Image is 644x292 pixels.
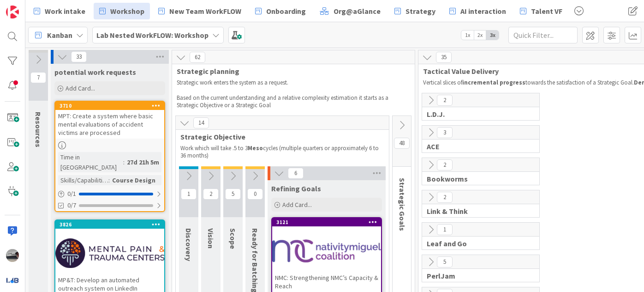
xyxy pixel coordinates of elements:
[248,144,263,152] strong: Meso
[55,110,164,139] div: MPT: Create a system where basic mental evaluations of accident victims are processed
[486,30,499,40] span: 3x
[437,127,453,138] span: 3
[55,188,164,200] div: 0/1
[203,189,219,200] span: 2
[125,157,161,167] div: 27d 21h 5m
[405,6,435,17] span: Strategy
[394,138,410,149] span: 48
[123,157,125,167] span: :
[531,6,562,17] span: Talent VF
[60,221,164,228] div: 3826
[190,52,205,63] span: 62
[54,67,136,77] span: potential work requests
[60,103,164,109] div: 3710
[437,95,453,106] span: 2
[282,201,312,209] span: Add Card...
[177,79,410,86] p: Strategic work enters the system as a request.
[276,219,381,225] div: 3121
[67,189,76,199] span: 0 / 1
[177,67,403,76] span: Strategic planning
[180,145,384,160] p: Work which will take .5 to 3 cycles (multiple quarters or approximately 6 to 36 months)
[437,159,453,170] span: 2
[398,178,407,231] span: Strategic Goals
[169,6,241,17] span: New Team WorkFLOW
[462,79,525,86] strong: incremental progress
[225,189,241,200] span: 5
[110,175,158,185] div: Course Design
[444,3,512,19] a: AI interaction
[34,112,43,147] span: Resources
[460,6,506,17] span: AI interaction
[55,220,164,229] div: 3826
[271,184,321,193] span: Refining Goals
[437,224,453,235] span: 1
[206,228,215,249] span: Vision
[427,174,528,183] span: Bookworms
[461,30,474,40] span: 1x
[110,6,144,17] span: Workshop
[247,189,263,200] span: 0
[427,142,528,151] span: ACE
[108,175,110,185] span: :
[30,72,46,83] span: 7
[67,201,76,210] span: 0/7
[6,249,19,262] img: jB
[180,132,377,141] span: Strategic Objective
[334,6,381,17] span: Org@aGlance
[427,239,528,248] span: Leaf and Go
[288,168,304,179] span: 6
[94,3,150,19] a: Workshop
[314,3,386,19] a: Org@aGlance
[437,192,453,203] span: 2
[474,30,486,40] span: 2x
[427,271,528,280] span: PerlJam
[28,3,91,19] a: Work intake
[228,228,238,249] span: Scope
[66,84,95,92] span: Add Card...
[266,6,306,17] span: Onboarding
[436,52,452,63] span: 35
[184,228,193,261] span: Discovery
[427,109,528,119] span: L.D.J.
[47,30,72,41] span: Kanban
[389,3,441,19] a: Strategy
[45,6,85,17] span: Work intake
[58,152,123,172] div: Time in [GEOGRAPHIC_DATA]
[427,207,528,216] span: Link & Think
[58,175,108,185] div: Skills/Capabilities
[6,274,19,286] img: avatar
[250,3,311,19] a: Onboarding
[54,101,165,212] a: 3710MPT: Create a system where basic mental evaluations of accident victims are processedTime in ...
[55,102,164,110] div: 3710
[193,117,209,128] span: 14
[508,27,578,43] input: Quick Filter...
[272,272,381,292] div: NMC: Strengthening NMC’s Capacity & Reach
[181,189,197,200] span: 1
[71,51,87,62] span: 33
[6,6,19,18] img: Visit kanbanzone.com
[96,30,209,40] b: Lab Nested WorkFLOW: Workshop
[514,3,568,19] a: Talent VF
[177,94,410,109] p: Based on the current understanding and a relative complexity estimation it starts as a Strategic ...
[55,102,164,139] div: 3710MPT: Create a system where basic mental evaluations of accident victims are processed
[437,256,453,268] span: 5
[272,218,381,226] div: 3121
[272,218,381,292] div: 3121NMC: Strengthening NMC’s Capacity & Reach
[153,3,247,19] a: New Team WorkFLOW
